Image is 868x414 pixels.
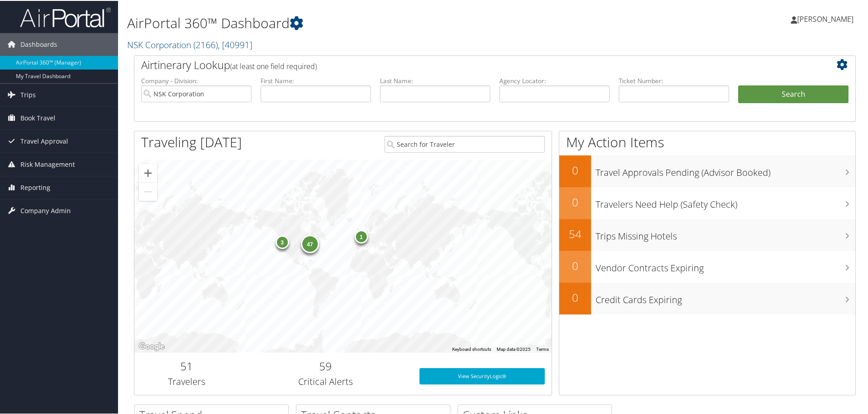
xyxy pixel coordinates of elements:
span: Travel Approval [20,129,68,152]
h2: 54 [559,225,591,241]
h3: Credit Cards Expiring [596,288,855,305]
h2: Airtinerary Lookup [141,56,789,72]
h3: Critical Alerts [246,374,406,387]
a: Open this area in Google Maps (opens a new window) [137,340,167,352]
span: Trips [20,83,36,105]
a: NSK Corporation [127,38,252,50]
div: 1 [354,229,368,242]
span: Risk Management [20,152,75,175]
span: ( 2166 ) [193,38,218,50]
a: View SecurityLogic® [419,367,545,384]
span: Company Admin [20,199,71,221]
span: Dashboards [20,32,57,55]
span: Book Travel [20,106,55,129]
a: 0Credit Cards Expiring [559,282,855,314]
a: 54Trips Missing Hotels [559,218,855,250]
img: airportal-logo.png [20,6,111,27]
a: 0Travelers Need Help (Safety Check) [559,186,855,218]
label: Agency Locator: [499,75,610,85]
h3: Travelers Need Help (Safety Check) [596,193,855,210]
h3: Trips Missing Hotels [596,224,855,242]
span: [PERSON_NAME] [797,13,853,23]
h3: Vendor Contracts Expiring [596,256,855,274]
label: Last Name: [380,75,490,85]
button: Search [738,85,848,103]
h2: 59 [246,358,406,373]
h2: 0 [559,289,591,304]
a: 0Vendor Contracts Expiring [559,250,855,282]
span: (at least one field required) [230,60,317,70]
h3: Travelers [141,374,232,387]
button: Zoom in [139,163,157,181]
h2: 0 [559,257,591,273]
h1: Traveling [DATE] [141,132,242,151]
span: , [ 40991 ] [218,38,252,50]
div: 47 [301,234,319,252]
h2: 51 [141,358,232,373]
img: Google [137,340,167,352]
a: [PERSON_NAME] [791,5,863,32]
h2: 0 [559,194,591,209]
h1: My Action Items [559,132,855,151]
input: Search for Traveler [385,135,545,152]
label: First Name: [261,75,371,85]
span: Map data ©2025 [497,346,531,351]
label: Company - Division: [141,75,252,85]
h3: Travel Approvals Pending (Advisor Booked) [596,161,855,178]
span: Reporting [20,175,50,198]
h2: 0 [559,162,591,177]
h1: AirPortal 360™ Dashboard [127,13,617,32]
div: 3 [275,234,289,248]
button: Zoom out [139,182,157,200]
label: Ticket Number: [619,75,729,85]
a: Terms (opens in new tab) [536,346,549,351]
button: Keyboard shortcuts [452,345,491,352]
a: 0Travel Approvals Pending (Advisor Booked) [559,155,855,186]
